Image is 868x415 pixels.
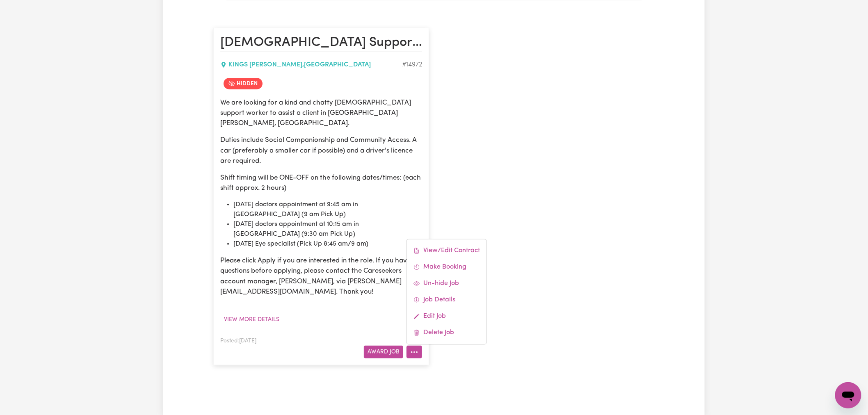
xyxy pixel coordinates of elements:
[407,243,487,259] a: View/Edit Contract
[407,292,487,308] a: Job Details
[364,346,403,358] button: Award Job
[220,98,422,129] p: We are looking for a kind and chatty [DEMOGRAPHIC_DATA] support worker to assist a client in [GEO...
[220,313,283,326] button: View more details
[407,308,487,325] a: Edit Job
[220,173,422,193] p: Shift timing will be ONE-OFF on the following dates/times: (each shift approx. 2 hours)
[220,35,422,51] h2: Female Support Worker Needed in Kings Langley, NSW
[407,325,487,341] a: Delete Job
[407,259,487,276] a: Make Booking
[407,239,487,345] div: More options
[220,255,422,297] p: Please click Apply if you are interested in the role. If you have questions before applying, plea...
[407,276,487,292] a: Un-hide Job
[224,78,263,89] span: Job is hidden
[407,346,422,358] button: More options
[402,60,422,70] div: Job ID #14972
[233,200,422,219] li: [DATE] doctors appointment at 9:45 am in [GEOGRAPHIC_DATA] (9 am Pick Up)
[233,219,422,239] li: [DATE] doctors appointment at 10:15 am in [GEOGRAPHIC_DATA] (9:30 am Pick Up)
[220,60,402,70] div: KINGS [PERSON_NAME] , [GEOGRAPHIC_DATA]
[220,338,256,344] span: Posted: [DATE]
[835,382,861,408] iframe: Button to launch messaging window
[220,135,422,166] p: Duties include Social Companionship and Community Access. A car (preferably a smaller car if poss...
[233,239,422,249] li: [DATE] Eye specialist (Pick Up 8:45 am/9 am)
